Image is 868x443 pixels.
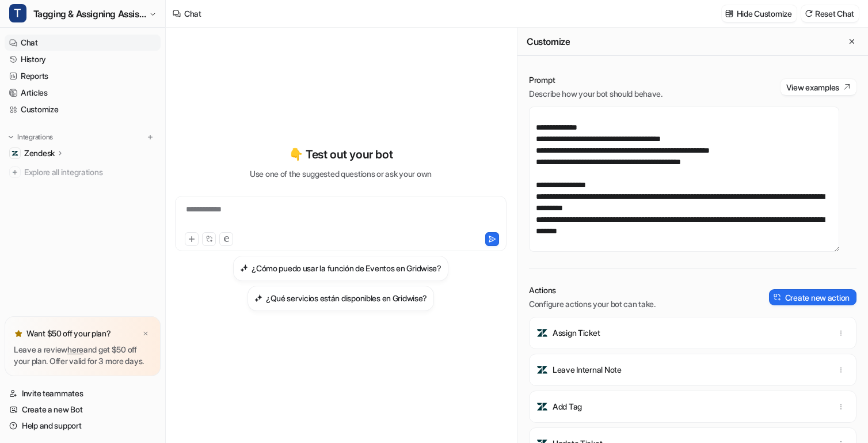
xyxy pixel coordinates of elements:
[26,328,111,339] p: Want $50 off your plan?
[536,401,548,412] img: Add Tag icon
[252,262,441,274] h3: ¿Cómo puedo usar la función de Eventos en Gridwise?
[5,51,161,67] a: History
[536,364,548,376] img: Leave Internal Note icon
[529,74,663,86] p: Prompt
[774,293,782,301] img: create-action-icon.svg
[527,36,570,47] h2: Customize
[146,133,154,141] img: menu_add.svg
[24,147,55,159] p: Zendesk
[289,146,393,163] p: 👇 Test out your bot
[5,402,161,418] a: Create a new Bot
[142,330,149,338] img: x
[5,85,161,101] a: Articles
[250,168,432,180] p: Use one of the suggested questions or ask your own
[266,292,427,304] h3: ¿Qué servicios están disponibles en Gridwise?
[737,7,792,20] p: Hide Customize
[184,7,201,20] div: Chat
[14,344,151,367] p: Leave a review and get $50 off your plan. Offer valid for 3 more days.
[5,68,161,84] a: Reports
[5,131,56,143] button: Integrations
[33,6,146,22] span: Tagging & Assigning Assistant
[801,5,859,22] button: Reset Chat
[5,35,161,51] a: Chat
[5,418,161,434] a: Help and support
[67,344,83,354] a: here
[553,327,600,339] p: Assign Ticket
[781,79,856,95] button: View examples
[529,298,656,310] p: Configure actions your bot can take.
[845,35,859,48] button: Close flyout
[240,264,248,272] img: ¿Cómo puedo usar la función de Eventos en Gridwise?
[529,285,656,296] p: Actions
[769,289,856,305] button: Create new action
[24,163,156,181] span: Explore all integrations
[5,164,161,180] a: Explore all integrations
[17,132,53,142] p: Integrations
[553,401,582,412] p: Add Tag
[5,101,161,118] a: Customize
[233,256,448,281] button: ¿Cómo puedo usar la función de Eventos en Gridwise?¿Cómo puedo usar la función de Eventos en Grid...
[805,9,813,18] img: reset
[725,9,733,18] img: customize
[14,329,23,338] img: star
[254,294,262,302] img: ¿Qué servicios están disponibles en Gridwise?
[5,385,161,402] a: Invite teammates
[12,150,18,157] img: Zendesk
[9,166,21,178] img: explore all integrations
[722,5,797,22] button: Hide Customize
[553,364,622,376] p: Leave Internal Note
[9,4,26,22] span: T
[536,327,548,339] img: Assign Ticket icon
[7,133,15,141] img: expand menu
[529,88,663,100] p: Describe how your bot should behave.
[248,286,434,311] button: ¿Qué servicios están disponibles en Gridwise?¿Qué servicios están disponibles en Gridwise?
